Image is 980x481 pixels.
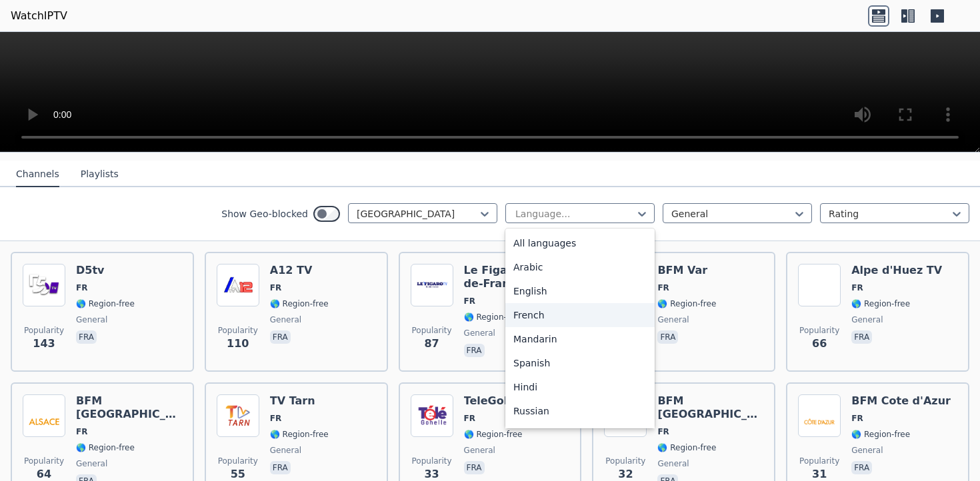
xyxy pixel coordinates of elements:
img: Le Figaro TV Ile-de-France [411,264,453,306]
h6: Alpe d'Huez TV [851,264,942,277]
span: general [851,314,883,325]
img: TV Tarn [217,394,259,437]
div: Spanish [505,351,655,375]
h6: A12 TV [270,264,329,277]
span: Popularity [218,456,258,466]
span: FR [464,413,475,424]
h6: BFM Var [657,264,716,277]
p: fra [464,344,485,357]
span: general [657,314,689,325]
span: Popularity [799,456,839,466]
span: Popularity [218,325,258,336]
span: general [76,314,107,325]
p: fra [657,330,678,344]
span: 🌎 Region-free [851,298,910,309]
span: Popularity [24,456,64,466]
span: general [270,445,301,456]
span: general [464,445,495,456]
span: Popularity [24,325,64,336]
p: fra [270,330,291,344]
span: 🌎 Region-free [464,312,523,322]
p: fra [851,330,872,344]
button: Playlists [81,162,119,187]
span: 🌎 Region-free [270,298,329,309]
span: general [270,314,301,325]
h6: D5tv [76,264,135,277]
div: Mandarin [505,327,655,351]
span: 🌎 Region-free [464,429,523,440]
span: FR [76,426,87,437]
div: Portuguese [505,423,655,447]
span: general [657,458,689,469]
img: BFM Cote d'Azur [798,394,841,437]
span: Popularity [412,456,452,466]
span: FR [657,426,669,437]
div: Arabic [505,255,655,279]
span: 🌎 Region-free [270,429,329,440]
span: FR [464,296,475,306]
span: 🌎 Region-free [76,442,135,453]
h6: TeleGohelle [464,394,533,408]
h6: BFM [GEOGRAPHIC_DATA] [657,394,763,421]
p: fra [851,461,872,474]
span: FR [657,282,669,293]
img: TeleGohelle [411,394,453,437]
h6: BFM [GEOGRAPHIC_DATA] [76,394,182,421]
span: 🌎 Region-free [657,442,716,453]
span: 143 [33,336,55,352]
img: Alpe d'Huez TV [798,264,841,306]
span: 🌎 Region-free [657,298,716,309]
span: FR [270,282,281,293]
span: FR [270,413,281,424]
p: fra [270,461,291,474]
span: 87 [424,336,439,352]
img: BFM Alsace [23,394,65,437]
div: French [505,303,655,327]
div: All languages [505,231,655,255]
div: English [505,279,655,303]
span: Popularity [605,456,645,466]
img: A12 TV [217,264,259,306]
span: 66 [812,336,827,352]
span: 🌎 Region-free [851,429,910,440]
p: fra [464,461,485,474]
h6: BFM Cote d'Azur [851,394,951,408]
label: Show Geo-blocked [221,207,308,221]
div: Hindi [505,375,655,399]
span: FR [76,282,87,293]
button: Channels [16,162,59,187]
span: 110 [227,336,249,352]
span: general [464,328,495,338]
p: fra [76,330,97,344]
h6: TV Tarn [270,394,329,408]
span: 🌎 Region-free [76,298,135,309]
h6: Le Figaro TV Ile-de-France [464,264,570,290]
a: WatchIPTV [11,8,67,24]
span: FR [851,413,863,424]
div: Russian [505,399,655,423]
img: D5tv [23,264,65,306]
span: Popularity [799,325,839,336]
span: general [76,458,107,469]
span: Popularity [412,325,452,336]
span: FR [851,282,863,293]
span: general [851,445,883,456]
